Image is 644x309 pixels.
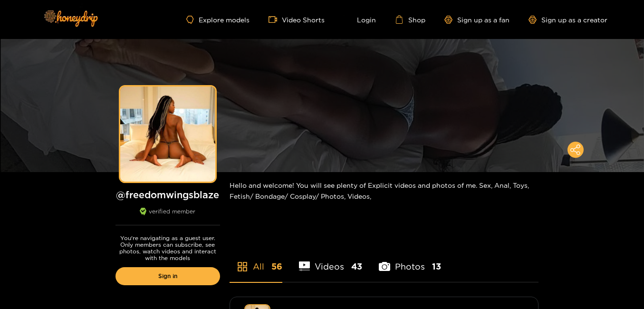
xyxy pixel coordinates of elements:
[379,239,441,282] li: Photos
[432,261,441,272] span: 13
[115,267,220,285] a: Sign in
[529,16,607,24] a: Sign up as a creator
[269,15,282,24] span: video-camera
[186,16,249,24] a: Explore models
[115,208,220,225] div: verified member
[269,15,325,24] a: Video Shorts
[237,261,248,272] span: appstore
[115,235,220,261] p: You're navigating as a guest user. Only members can subscribe, see photos, watch videos and inter...
[299,239,363,282] li: Videos
[115,189,220,201] h1: @ freedomwingsblaze
[271,261,282,272] span: 56
[351,261,362,272] span: 43
[230,172,538,209] div: Hello and welcome! You will see plenty of Explicit videos and photos of me. Sex, Anal, Toys, Feti...
[344,15,376,24] a: Login
[395,15,425,24] a: Shop
[444,16,509,24] a: Sign up as a fan
[230,239,282,282] li: All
